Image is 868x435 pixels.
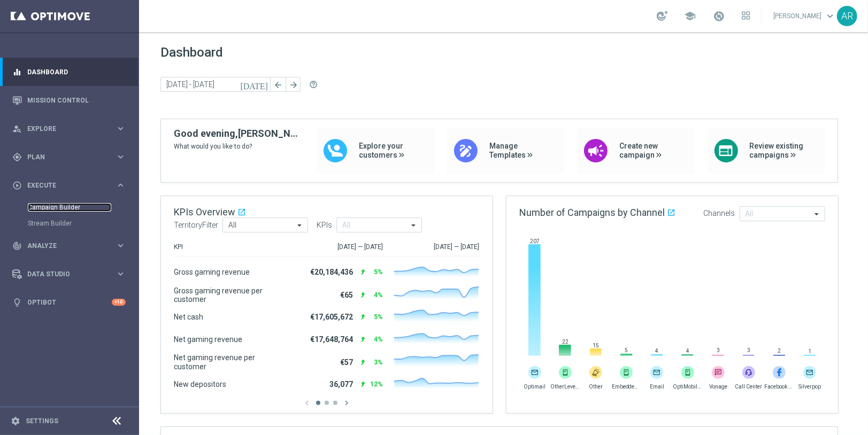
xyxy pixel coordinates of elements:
[12,241,116,251] div: Analyze
[12,124,116,134] div: Explore
[116,180,126,190] i: keyboard_arrow_right
[12,67,22,77] i: equalizer
[684,10,696,22] span: school
[12,181,22,190] i: play_circle_outline
[12,241,22,251] i: track_changes
[12,242,126,250] button: track_changes Analyze keyboard_arrow_right
[12,153,126,161] button: gps_fixed Plan keyboard_arrow_right
[12,96,126,105] button: Mission Control
[116,269,126,279] i: keyboard_arrow_right
[116,240,126,251] i: keyboard_arrow_right
[28,219,111,228] a: Stream Builder
[28,215,138,231] div: Stream Builder
[27,154,116,160] span: Plan
[12,152,116,162] div: Plan
[112,299,126,306] div: +10
[12,86,126,114] div: Mission Control
[12,269,116,279] div: Data Studio
[12,58,126,86] div: Dashboard
[116,123,126,134] i: keyboard_arrow_right
[27,182,116,189] span: Execute
[27,86,126,114] a: Mission Control
[824,10,836,22] span: keyboard_arrow_down
[12,298,126,307] button: lightbulb Optibot +10
[12,298,22,307] i: lightbulb
[12,68,126,76] button: equalizer Dashboard
[12,181,126,190] button: play_circle_outline Execute keyboard_arrow_right
[12,288,126,316] div: Optibot
[27,58,126,86] a: Dashboard
[12,270,126,278] button: Data Studio keyboard_arrow_right
[11,416,20,426] i: settings
[12,125,126,133] button: person_search Explore keyboard_arrow_right
[116,152,126,162] i: keyboard_arrow_right
[26,418,58,424] a: Settings
[28,203,111,212] a: Campaign Builder
[27,126,116,132] span: Explore
[837,6,857,26] div: AR
[27,243,116,249] span: Analyze
[27,271,116,277] span: Data Studio
[12,152,22,162] i: gps_fixed
[28,199,138,215] div: Campaign Builder
[12,181,116,190] div: Execute
[772,8,837,24] a: [PERSON_NAME]keyboard_arrow_down
[27,288,112,316] a: Optibot
[12,124,22,134] i: person_search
